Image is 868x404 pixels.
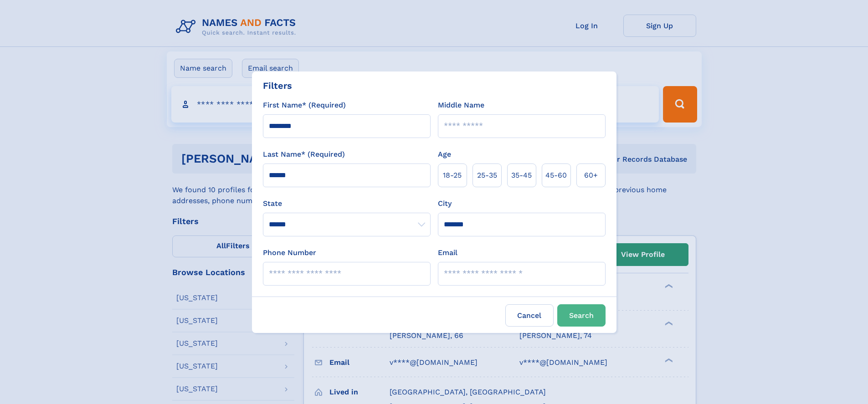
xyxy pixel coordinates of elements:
[511,170,532,181] span: 35‑45
[263,100,346,111] label: First Name* (Required)
[505,304,554,327] label: Cancel
[438,100,484,111] label: Middle Name
[263,247,316,258] label: Phone Number
[263,198,431,209] label: State
[263,79,292,92] div: Filters
[438,198,452,209] label: City
[443,170,462,181] span: 18‑25
[438,247,457,258] label: Email
[557,304,606,327] button: Search
[263,149,345,160] label: Last Name* (Required)
[438,149,451,160] label: Age
[584,170,598,181] span: 60+
[545,170,567,181] span: 45‑60
[477,170,497,181] span: 25‑35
